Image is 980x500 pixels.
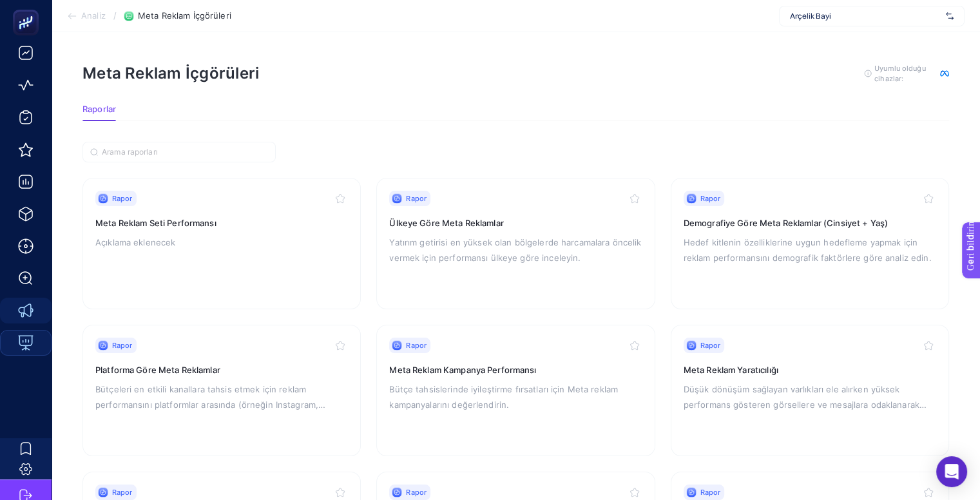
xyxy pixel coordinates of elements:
input: Aramak [102,148,268,157]
a: RaporMeta Reklam YaratıcılığıDüşük dönüşüm sağlayan varlıkları ele alırken yüksek performans göst... [671,325,949,456]
a: RaporMeta Reklam Seti PerformansıAçıklama eklenecek [82,178,361,309]
font: Meta Reklam İçgörüleri [82,64,259,82]
font: Rapor [112,194,133,203]
font: Rapor [700,341,721,350]
a: RaporDemografiye Göre Meta Reklamlar (Cinsiyet + Yaş)Hedef kitlenin özelliklerine uygun hedefleme... [671,178,949,309]
a: RaporÜlkeye Göre Meta ReklamlarYatırım getirisi en yüksek olan bölgelerde harcamalara öncelik ver... [376,178,655,309]
div: Intercom Messenger'ı açın [936,456,967,487]
font: Ülkeye Göre Meta Reklamlar [389,218,503,228]
font: Yatırım getirisi en yüksek olan bölgelerde harcamalara öncelik vermek için performansı ülkeye gör... [389,237,641,263]
font: Hedef kitlenin özelliklerine uygun hedefleme yapmak için reklam performansını demografik faktörle... [684,237,932,263]
font: Rapor [112,341,133,350]
font: Bütçe tahsislerinde iyileştirme fırsatları için Meta reklam kampanyalarını değerlendirin. [389,384,618,410]
font: Meta Reklam İçgörüleri [138,10,231,21]
font: / [113,10,117,21]
img: svg%3e [946,10,954,23]
font: Meta Reklam Seti Performansı [95,218,216,228]
font: Rapor [112,488,133,497]
font: Uyumlu olduğu cihazlar: [874,64,925,83]
font: Arçelik Bayi [790,11,831,21]
font: Açıklama eklenecek [95,237,175,247]
font: Geri bildirim [8,3,59,14]
font: Bütçeleri en etkili kanallara tahsis etmek için reklam performansını platformlar arasında (örneği... [95,384,325,425]
font: Meta Reklam Kampanya Performansı [389,365,536,375]
font: Rapor [700,194,721,203]
font: Demografiye Göre Meta Reklamlar (Cinsiyet + Yaş) [684,218,888,228]
a: RaporPlatforma Göre Meta ReklamlarBütçeleri en etkili kanallara tahsis etmek için reklam performa... [82,325,361,456]
button: Raporlar [82,104,116,121]
a: RaporMeta Reklam Kampanya PerformansıBütçe tahsislerinde iyileştirme fırsatları için Meta reklam ... [376,325,655,456]
font: Rapor [700,488,721,497]
font: Düşük dönüşüm sağlayan varlıkları ele alırken yüksek performans gösteren görsellere ve mesajlara ... [684,384,927,425]
font: Raporlar [82,104,116,114]
font: Analiz [81,10,106,21]
font: Rapor [406,341,427,350]
font: Rapor [406,194,427,203]
font: Rapor [406,488,427,497]
font: Meta Reklam Yaratıcılığı [684,365,778,375]
font: Platforma Göre Meta Reklamlar [95,365,220,375]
